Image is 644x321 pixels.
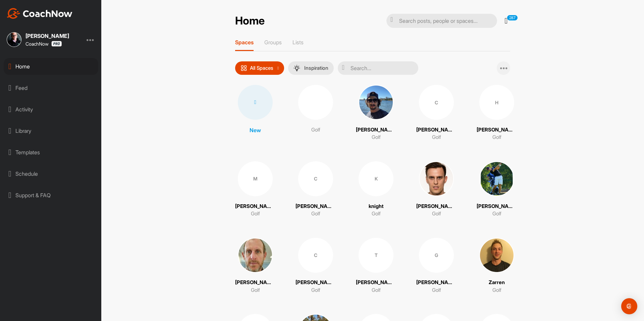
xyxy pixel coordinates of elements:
[4,122,98,139] div: Library
[296,279,336,286] p: [PERSON_NAME]
[25,33,69,39] div: [PERSON_NAME]
[235,39,254,46] p: Spaces
[356,161,396,218] a: KknightGolf
[372,133,381,141] p: Golf
[419,161,454,196] img: square_04ca77c7c53cd3339529e915fae3917d.jpg
[359,161,393,196] div: K
[492,210,501,218] p: Golf
[492,286,501,294] p: Golf
[251,210,260,218] p: Golf
[235,238,275,294] a: [PERSON_NAME]Golf
[7,32,21,47] img: square_d7b6dd5b2d8b6df5777e39d7bdd614c0.jpg
[296,85,336,141] a: Golf
[4,165,98,182] div: Schedule
[416,279,457,286] p: [PERSON_NAME]
[492,133,501,141] p: Golf
[432,210,441,218] p: Golf
[311,286,320,294] p: Golf
[235,161,275,218] a: M[PERSON_NAME]Golf
[386,14,497,28] input: Search posts, people or spaces...
[235,203,275,210] p: [PERSON_NAME]
[240,65,247,71] img: icon
[621,298,637,314] div: Open Intercom Messenger
[416,238,457,294] a: G[PERSON_NAME]Golf
[7,8,72,19] img: CoachNow
[359,238,393,273] div: T
[419,238,454,273] div: G
[356,126,396,134] p: [PERSON_NAME]
[479,238,514,273] img: square_3693790e66a3519a47180c501abf0a57.jpg
[372,210,381,218] p: Golf
[479,161,514,196] img: square_c52517cafae7cc9ad69740a6896fcb52.jpg
[4,79,98,96] div: Feed
[235,14,265,28] h2: Home
[251,286,260,294] p: Golf
[264,39,282,46] p: Groups
[296,161,336,218] a: C[PERSON_NAME]Golf
[416,161,457,218] a: [PERSON_NAME]Golf
[298,161,333,196] div: C
[416,85,457,141] a: C[PERSON_NAME]Golf
[369,203,384,210] p: knight
[416,203,457,210] p: [PERSON_NAME]
[4,144,98,161] div: Templates
[4,187,98,204] div: Support & FAQ
[292,39,304,46] p: Lists
[304,65,328,71] p: Inspiration
[356,85,396,141] a: [PERSON_NAME]Golf
[477,238,517,294] a: ZarrenGolf
[235,279,275,286] p: [PERSON_NAME]
[250,126,261,134] p: New
[477,126,517,134] p: [PERSON_NAME]
[477,161,517,218] a: [PERSON_NAME]Golf
[359,85,393,120] img: square_c74c483136c5a322e8c3ab00325b5695.jpg
[477,85,517,141] a: H[PERSON_NAME]Golf
[238,161,273,196] div: M
[356,279,396,286] p: [PERSON_NAME]
[311,210,320,218] p: Golf
[298,238,333,273] div: C
[238,238,273,273] img: square_e5a1c8b45c7a489716c79f886f6a0dca.jpg
[416,126,457,134] p: [PERSON_NAME]
[479,85,514,120] div: H
[489,279,505,286] p: Zarren
[250,65,273,71] p: All Spaces
[356,238,396,294] a: T[PERSON_NAME]Golf
[296,238,336,294] a: C[PERSON_NAME]Golf
[419,85,454,120] div: C
[477,203,517,210] p: [PERSON_NAME]
[338,61,418,75] input: Search...
[4,58,98,75] div: Home
[4,101,98,118] div: Activity
[51,41,62,47] img: CoachNow Pro
[507,15,518,21] p: 287
[311,126,320,134] p: Golf
[372,286,381,294] p: Golf
[432,286,441,294] p: Golf
[432,133,441,141] p: Golf
[25,41,62,47] div: CoachNow
[296,203,336,210] p: [PERSON_NAME]
[293,65,300,71] img: menuIcon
